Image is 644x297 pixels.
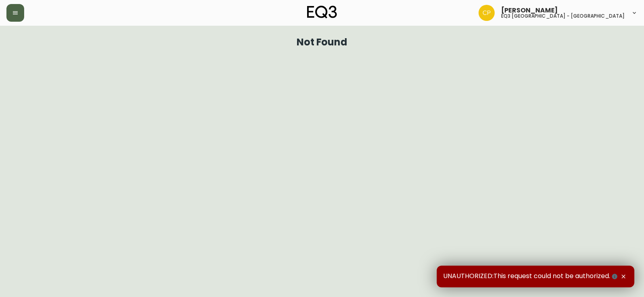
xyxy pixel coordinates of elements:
[443,272,619,281] span: UNAUTHORIZED:This request could not be authorized.
[501,7,558,14] span: [PERSON_NAME]
[307,6,337,18] img: logo
[479,5,495,21] img: d4538ce6a4da033bb8b50397180cc0a5
[297,39,348,46] h1: Not Found
[501,14,625,18] h5: eq3 [GEOGRAPHIC_DATA] - [GEOGRAPHIC_DATA]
